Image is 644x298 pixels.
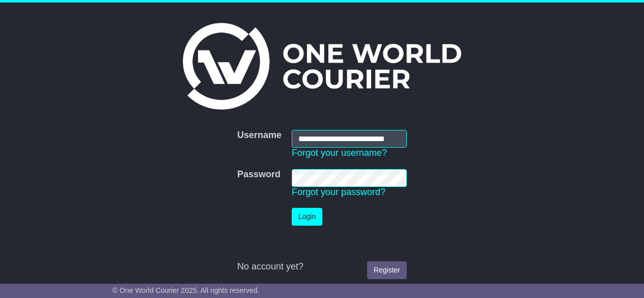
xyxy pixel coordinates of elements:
[367,261,407,279] a: Register
[113,286,260,294] span: © One World Courier 2025. All rights reserved.
[292,148,387,158] a: Forgot your username?
[183,23,461,110] img: One World
[292,187,385,197] a: Forgot your password?
[237,169,281,180] label: Password
[237,130,282,141] label: Username
[237,261,407,273] div: No account yet?
[292,208,322,226] button: Login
